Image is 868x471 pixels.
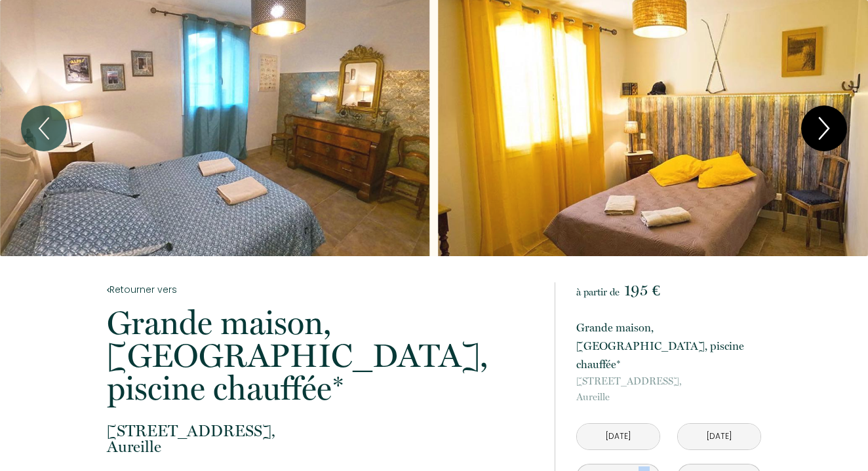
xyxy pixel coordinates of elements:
[801,105,847,151] button: Next
[107,423,537,455] p: Aureille
[577,424,660,449] input: Arrivée
[107,307,537,405] p: Grande maison, [GEOGRAPHIC_DATA], piscine chauffée*
[576,373,761,405] p: Aureille
[678,424,760,449] input: Départ
[576,318,761,373] p: Grande maison, [GEOGRAPHIC_DATA], piscine chauffée*
[576,286,620,298] span: à partir de
[107,282,537,297] a: Retourner vers
[21,105,67,151] button: Previous
[576,373,761,389] span: [STREET_ADDRESS],
[107,423,537,439] span: [STREET_ADDRESS],
[624,281,660,299] span: 195 €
